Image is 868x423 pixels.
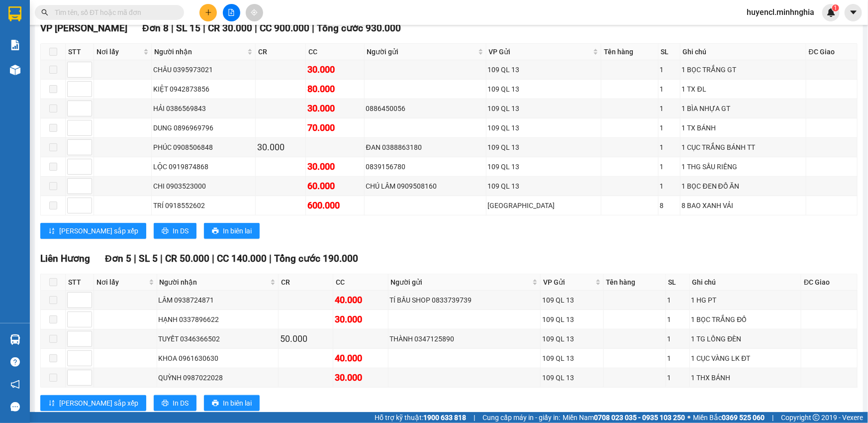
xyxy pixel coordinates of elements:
td: 109 QL 13 [486,118,602,138]
sup: 1 [832,4,839,11]
div: 109 QL 13 [542,353,602,364]
div: 1 CỤC VÀNG LK ĐT [691,353,800,364]
button: sort-ascending[PERSON_NAME] sắp xếp [40,223,146,239]
td: 109 QL 13 [486,138,602,157]
div: 50.000 [280,332,332,346]
th: ĐC Giao [806,44,858,60]
div: DUNG 0896969796 [153,122,254,133]
td: 109 QL 13 [486,80,602,99]
span: In DS [173,225,189,236]
div: 1 THG SẦU RIÊNG [682,161,804,172]
div: 1 [668,314,688,325]
div: CHÚ LÂM 0909508160 [366,181,484,192]
span: | [269,253,272,264]
span: file-add [228,9,235,16]
div: 109 QL 13 [488,103,600,114]
span: Miền Nam [563,412,685,423]
div: 1 TG LỒNG ĐÈN [691,333,800,344]
td: 109 QL 13 [541,368,604,388]
div: TRÍ 0918552602 [153,200,254,211]
div: THÀNH 0347125890 [390,333,539,344]
span: copyright [813,414,820,421]
span: aim [251,9,258,16]
div: KHOA 0961630630 [159,353,277,364]
td: 109 QL 13 [541,349,604,368]
div: LÂM 0938724871 [159,295,277,306]
button: printerIn DS [154,223,196,239]
button: plus [199,4,217,21]
div: 30.000 [307,160,363,174]
th: Ghi chú [680,44,806,60]
span: Miền Bắc [693,412,765,423]
div: 109 QL 13 [488,64,600,75]
span: [PERSON_NAME] sắp xếp [59,398,138,409]
div: 109 QL 13 [542,295,602,306]
span: In biên lai [223,225,252,236]
button: printerIn biên lai [204,223,260,239]
span: search [41,9,48,16]
span: Hỗ trợ kỹ thuật: [375,412,466,423]
span: Người nhận [154,46,245,57]
span: | [212,253,214,264]
span: caret-down [849,8,858,17]
span: | [134,253,136,264]
button: printerIn DS [154,395,196,411]
span: Người gửi [367,46,476,57]
div: 60.000 [307,179,363,193]
div: 30.000 [257,140,304,154]
span: CC 900.000 [260,22,309,34]
div: 8 BAO XANH VẢI [682,200,804,211]
div: 30.000 [335,371,386,385]
div: 1 [660,142,678,153]
td: 109 QL 13 [486,99,602,118]
th: SL [659,44,680,60]
td: 109 QL 13 [486,60,602,80]
span: CR 30.000 [208,22,252,34]
th: STT [66,44,94,60]
img: icon-new-feature [827,8,836,17]
div: 1 [660,122,678,133]
div: 1 BÌA NHỰA GT [682,103,804,114]
span: | [312,22,314,34]
th: CC [306,44,365,60]
th: SL [666,274,690,291]
span: message [10,402,20,412]
div: 80.000 [307,82,363,96]
span: VP Gửi [489,46,591,57]
span: huyencl.minhnghia [739,6,822,18]
div: 109 QL 13 [542,314,602,325]
span: | [772,412,773,423]
span: In biên lai [223,398,252,409]
span: VP Gửi [543,277,593,288]
div: 1 TX BÁNH [682,122,804,133]
span: printer [212,227,219,235]
img: logo-vxr [8,6,21,21]
div: KIỆT 0942873856 [153,84,254,95]
div: 1 [668,372,688,383]
div: 109 QL 13 [488,122,600,133]
span: CC 140.000 [217,253,267,264]
span: sort-ascending [48,400,55,408]
td: 109 QL 13 [541,329,604,349]
div: 109 QL 13 [488,161,600,172]
th: ĐC Giao [801,274,858,291]
span: Đơn 5 [105,253,131,264]
div: CHI 0903523000 [153,181,254,192]
span: | [474,412,475,423]
div: 1 [660,181,678,192]
strong: 0369 525 060 [722,414,765,422]
img: warehouse-icon [10,334,20,345]
td: 109 QL 13 [486,177,602,196]
td: 109 QL 13 [486,157,602,177]
div: 30.000 [307,102,363,115]
td: 109 QL 13 [541,310,604,329]
span: Người nhận [160,277,268,288]
th: Tên hàng [601,44,658,60]
div: 40.000 [335,293,386,307]
div: 109 QL 13 [488,181,600,192]
span: Nơi lấy [96,46,141,57]
span: [PERSON_NAME] sắp xếp [59,225,138,236]
div: QUỲNH 0987022028 [159,372,277,383]
div: 1 HG PT [691,295,800,306]
span: SL 5 [139,253,158,264]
